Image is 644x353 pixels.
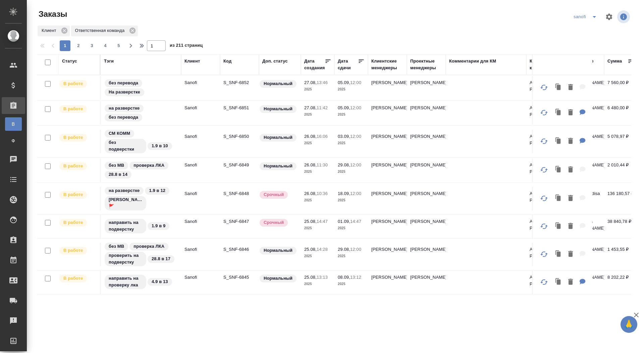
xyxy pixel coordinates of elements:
[304,191,317,196] p: 26.08,
[184,218,217,225] p: Sanofi
[350,162,361,167] p: 12:00
[184,79,217,86] p: Sanofi
[368,158,407,182] td: [PERSON_NAME]
[59,218,97,227] div: Выставляет ПМ после принятия заказа от КМа
[304,134,317,139] p: 26.08,
[350,275,361,280] p: 13:12
[350,80,361,85] p: 12:00
[304,86,331,93] p: 2025
[530,218,562,232] p: АО "Санофи Россия"
[113,40,124,51] button: 5
[536,246,552,262] button: Обновить
[604,101,638,125] td: 6 480,00 ₽
[113,42,124,49] span: 5
[350,191,361,196] p: 12:00
[104,58,114,65] div: Тэги
[338,105,350,110] p: 05.09,
[223,79,256,86] p: S_SNF-6852
[259,246,298,255] div: Статус по умолчанию для стандартных заказов
[304,105,317,110] p: 27.08,
[407,215,446,238] td: [PERSON_NAME]
[350,134,361,139] p: 12:00
[338,162,350,167] p: 29.08,
[536,105,552,121] button: Обновить
[73,42,84,49] span: 2
[304,247,317,252] p: 25.08,
[317,162,328,167] p: 11:30
[552,192,565,205] button: Клонировать
[264,80,292,87] p: Нормальный
[42,27,59,34] p: Клиент
[530,79,562,93] p: АО "Санофи Россия"
[109,219,142,233] p: направить на подверстку
[350,247,361,252] p: 12:00
[109,162,124,169] p: без МВ
[223,133,256,140] p: S_SNF-6850
[552,247,565,261] button: Клонировать
[350,219,361,224] p: 14:47
[104,242,178,267] div: без МВ, проверка ЛКА, проверить на подверстку, 28.8 в 17
[104,274,178,290] div: направить на проверку лка, 4.9 в 13
[259,218,298,227] div: Выставляется автоматически, если на указанный объем услуг необходимо больше времени в стандартном...
[565,220,576,233] button: Удалить
[604,271,638,294] td: 8 202,22 ₽
[304,197,331,204] p: 2025
[623,317,635,331] span: 🙏
[259,105,298,114] div: Статус по умолчанию для стандартных заказов
[304,80,317,85] p: 27.08,
[338,219,350,224] p: 01.09,
[617,10,631,23] span: Посмотреть информацию
[552,275,565,289] button: Клонировать
[530,105,562,118] p: АО "Санофи Россия"
[5,117,22,131] a: В
[63,80,83,87] p: В работе
[338,140,365,147] p: 2025
[350,105,361,110] p: 12:00
[104,79,178,97] div: без перевода, На разверстке
[133,243,164,250] p: проверка ЛКА
[368,187,407,210] td: [PERSON_NAME]
[264,134,292,141] p: Нормальный
[565,247,576,261] button: Удалить
[338,247,350,252] p: 29.08,
[317,105,328,110] p: 11:42
[449,58,496,65] div: Комментарии для КМ
[63,134,83,141] p: В работе
[407,243,446,266] td: [PERSON_NAME]
[223,162,256,168] p: S_SNF-6849
[104,161,178,179] div: без МВ, проверка ЛКА, 28.8 в 14
[223,190,256,197] p: S_SNF-6848
[59,246,97,255] div: Выставляет ПМ после принятия заказа от КМа
[109,89,140,95] p: На разверстке
[338,86,365,93] p: 2025
[133,162,164,169] p: проверка ЛКА
[304,225,331,232] p: 2025
[317,219,328,224] p: 14:47
[109,114,138,121] p: без перевода
[536,190,552,206] button: Обновить
[368,243,407,266] td: [PERSON_NAME]
[338,58,358,71] div: Дата сдачи
[338,111,365,118] p: 2025
[100,40,111,51] button: 4
[530,274,562,287] p: АО "Санофи Россия"
[37,9,67,19] span: Заказы
[368,101,407,125] td: [PERSON_NAME]
[59,133,97,142] div: Выставляет ПМ после принятия заказа от КМа
[304,253,331,260] p: 2025
[63,163,83,169] p: В работе
[152,278,168,285] p: 4.9 в 13
[338,225,365,232] p: 2025
[8,121,18,127] span: В
[262,58,288,65] div: Доп. статус
[149,187,165,194] p: 1.9 в 12
[604,187,638,210] td: 136 180,57 ₽
[223,218,256,225] p: S_SNF-6847
[5,134,22,148] a: Ф
[317,275,328,280] p: 13:13
[304,140,331,147] p: 2025
[109,130,130,137] p: СМ КОММ
[304,162,317,167] p: 26.08,
[304,168,331,175] p: 2025
[264,247,292,254] p: Нормальный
